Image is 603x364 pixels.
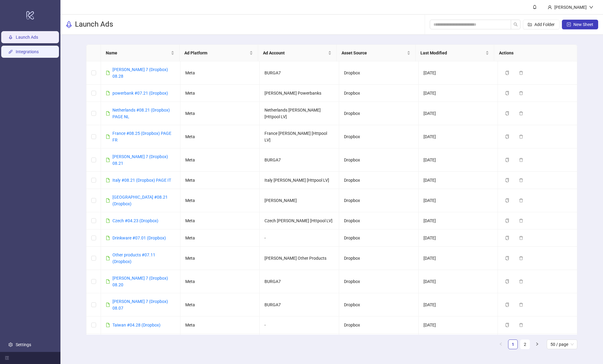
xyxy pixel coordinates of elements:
[180,85,260,102] td: Meta
[562,20,598,29] button: New Sheet
[419,212,498,229] td: [DATE]
[339,317,419,334] td: Dropbox
[505,323,509,327] span: copy
[552,4,589,11] div: [PERSON_NAME]
[339,172,419,189] td: Dropbox
[260,247,339,270] td: [PERSON_NAME] Other Products
[106,323,110,327] span: file
[112,131,171,142] a: France #08.25 (Dropbox) PAGE FR
[528,22,532,27] span: folder-add
[419,229,498,247] td: [DATE]
[112,236,166,240] a: Drinkware #07.01 (Dropbox)
[419,189,498,212] td: [DATE]
[519,71,523,75] span: delete
[260,293,339,317] td: BURGA7
[112,67,168,79] a: [PERSON_NAME] 7 (Dropbox) 08.28
[112,91,168,96] a: powerbank #07.21 (Dropbox)
[519,135,523,139] span: delete
[101,45,180,61] th: Name
[514,22,518,27] span: search
[519,158,523,162] span: delete
[419,293,498,317] td: [DATE]
[16,342,31,347] a: Settings
[339,102,419,125] td: Dropbox
[112,154,168,166] a: [PERSON_NAME] 7 (Dropbox) 08.21
[505,236,509,240] span: copy
[520,340,530,349] li: 2
[260,148,339,172] td: BURGA7
[420,50,484,56] span: Last Modified
[337,45,415,61] th: Asset Source
[532,340,542,349] li: Next Page
[180,61,260,85] td: Meta
[106,91,110,95] span: file
[16,35,38,40] a: Launch Ads
[260,212,339,229] td: Czech [PERSON_NAME] [Httpool LV]
[339,148,419,172] td: Dropbox
[260,270,339,293] td: BURGA7
[505,279,509,284] span: copy
[260,61,339,85] td: BURGA7
[505,71,509,75] span: copy
[419,270,498,293] td: [DATE]
[260,189,339,212] td: [PERSON_NAME]
[106,236,110,240] span: file
[112,218,158,223] a: Czech #04.23 (Dropbox)
[112,252,155,264] a: Other products #07.11 (Dropbox)
[548,5,552,9] span: user
[106,50,170,56] span: Name
[112,299,168,310] a: [PERSON_NAME] 7 (Dropbox) 08.07
[505,256,509,260] span: copy
[519,91,523,95] span: delete
[106,71,110,75] span: file
[505,219,509,223] span: copy
[505,198,509,203] span: copy
[260,125,339,148] td: France [PERSON_NAME] [Httpool LV]
[589,5,593,9] span: down
[519,236,523,240] span: delete
[112,108,170,119] a: Netherlands #08.21 (Dropbox) PAGE NL
[494,45,573,61] th: Actions
[180,270,260,293] td: Meta
[550,340,574,349] span: 50 / page
[416,45,494,61] th: Last Modified
[567,22,571,27] span: plus-square
[339,212,419,229] td: Dropbox
[180,334,260,351] td: Meta
[260,85,339,102] td: [PERSON_NAME] Powerbanks
[339,229,419,247] td: Dropbox
[339,293,419,317] td: Dropbox
[106,219,110,223] span: file
[180,45,258,61] th: Ad Platform
[112,276,168,287] a: [PERSON_NAME] 7 (Dropbox) 08.20
[534,22,555,27] span: Add Folder
[496,340,506,349] button: left
[505,178,509,182] span: copy
[112,178,171,183] a: Italy #08.21 (Dropbox) PAGE IT
[419,247,498,270] td: [DATE]
[184,50,248,56] span: Ad Platform
[573,22,593,27] span: New Sheet
[180,212,260,229] td: Meta
[180,247,260,270] td: Meta
[106,256,110,260] span: file
[106,178,110,182] span: file
[106,303,110,307] span: file
[508,340,518,349] li: 1
[519,111,523,115] span: delete
[180,102,260,125] td: Meta
[419,334,498,351] td: [DATE]
[260,317,339,334] td: -
[419,148,498,172] td: [DATE]
[520,340,530,349] a: 2
[112,195,168,206] a: [GEOGRAPHIC_DATA] #08.21 (Dropbox)
[260,172,339,189] td: Italy [PERSON_NAME] [Httpool LV]
[419,172,498,189] td: [DATE]
[519,256,523,260] span: delete
[260,334,339,351] td: [PERSON_NAME]
[419,317,498,334] td: [DATE]
[106,158,110,162] span: file
[339,61,419,85] td: Dropbox
[339,334,419,351] td: Dropbox
[106,279,110,284] span: file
